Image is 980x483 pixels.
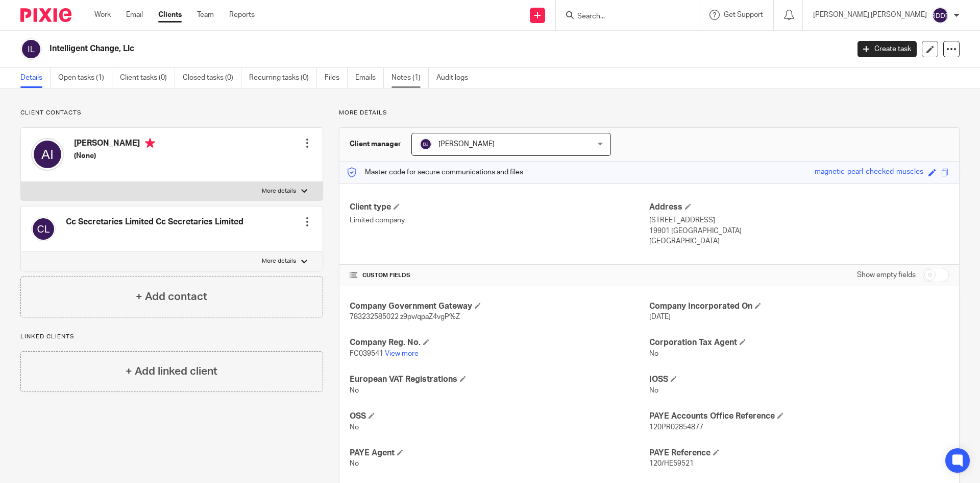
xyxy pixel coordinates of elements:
[158,10,182,20] a: Clients
[262,257,296,265] p: More details
[649,226,949,236] p: 19901 [GEOGRAPHIC_DATA]
[31,138,64,171] img: svg%3E
[249,68,317,88] a: Recurring tasks (0)
[50,43,683,54] h2: Intelligent Change, Llc
[350,313,460,320] span: 783232585022 z9pv/qpaZ4vgP%Z
[74,138,155,151] h4: [PERSON_NAME]
[350,424,359,431] span: No
[649,460,694,467] span: 120/HE59521
[438,141,495,148] span: [PERSON_NAME]
[74,151,155,161] h5: (None)
[649,424,703,431] span: 120PR02854877
[66,217,243,227] h4: Cc Secretaries Limited Cc Secretaries Limited
[649,215,949,225] p: [STREET_ADDRESS]
[350,271,649,280] h4: CUSTOM FIELDS
[136,289,207,305] h4: + Add contact
[350,337,649,348] h4: Company Reg. No.
[229,10,255,20] a: Reports
[325,68,348,88] a: Files
[126,10,143,20] a: Email
[649,313,671,320] span: [DATE]
[436,68,476,88] a: Audit logs
[350,387,359,394] span: No
[420,138,432,150] img: svg%3E
[350,448,649,458] h4: PAYE Agent
[932,7,948,24] img: svg%3E
[649,350,658,357] span: No
[350,374,649,385] h4: European VAT Registrations
[649,202,949,213] h4: Address
[649,337,949,348] h4: Corporation Tax Agent
[724,11,763,18] span: Get Support
[355,68,384,88] a: Emails
[649,387,658,394] span: No
[20,333,323,341] p: Linked clients
[262,187,296,195] p: More details
[350,139,401,149] h3: Client manager
[350,215,649,225] p: Limited company
[649,301,949,312] h4: Company Incorporated On
[649,374,949,385] h4: IOSS
[649,236,949,246] p: [GEOGRAPHIC_DATA]
[126,363,217,379] h4: + Add linked client
[815,167,923,178] div: magnetic-pearl-checked-muscles
[58,68,112,88] a: Open tasks (1)
[20,8,71,22] img: Pixie
[385,350,419,357] a: View more
[350,350,383,357] span: FC039541
[857,41,917,57] a: Create task
[183,68,241,88] a: Closed tasks (0)
[391,68,429,88] a: Notes (1)
[31,217,56,241] img: svg%3E
[20,38,42,60] img: svg%3E
[350,460,359,467] span: No
[576,12,668,21] input: Search
[145,138,155,148] i: Primary
[857,270,916,280] label: Show empty fields
[347,167,523,177] p: Master code for secure communications and files
[120,68,175,88] a: Client tasks (0)
[94,10,111,20] a: Work
[20,109,323,117] p: Client contacts
[20,68,51,88] a: Details
[197,10,214,20] a: Team
[649,411,949,422] h4: PAYE Accounts Office Reference
[350,411,649,422] h4: OSS
[350,301,649,312] h4: Company Government Gateway
[813,10,927,20] p: [PERSON_NAME] [PERSON_NAME]
[649,448,949,458] h4: PAYE Reference
[339,109,960,117] p: More details
[350,202,649,213] h4: Client type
